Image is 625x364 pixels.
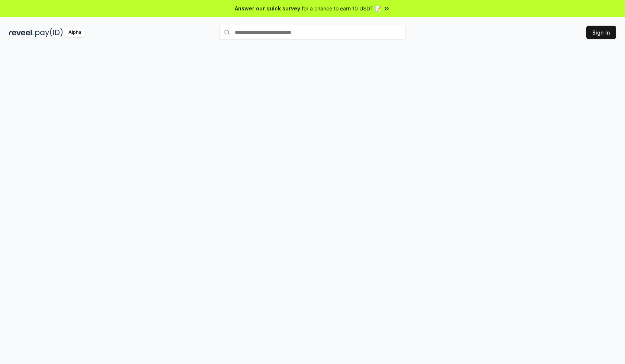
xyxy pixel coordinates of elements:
[586,26,616,39] button: Sign In
[235,4,300,12] span: Answer our quick survey
[9,28,34,37] img: reveel_dark
[35,28,63,37] img: pay_id
[302,4,381,12] span: for a chance to earn 10 USDT 📝
[64,28,85,37] div: Alpha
